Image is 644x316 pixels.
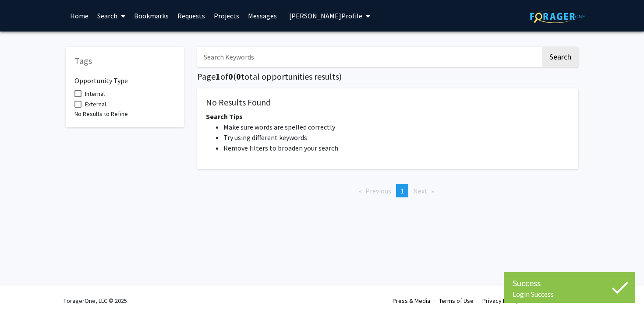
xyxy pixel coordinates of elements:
a: Requests [173,0,209,31]
a: Home [66,0,93,31]
li: Remove filters to broaden your search [223,143,570,153]
a: Terms of Use [439,297,474,305]
div: Success [513,277,626,290]
a: Press & Media [393,297,430,305]
div: ForagerOne, LLC © 2025 [64,285,127,316]
button: Search [542,47,578,67]
a: Messages [244,0,281,31]
span: No Results to Refine [74,110,128,118]
ul: Pagination [197,184,578,197]
a: Search [93,0,130,31]
span: [PERSON_NAME] Profile [289,11,362,20]
a: Privacy Policy [482,297,519,305]
span: 0 [228,71,233,82]
span: 1 [216,71,220,82]
span: External [85,99,106,109]
h6: Opportunity Type [74,70,175,85]
li: Try using different keywords [223,132,570,143]
a: Bookmarks [130,0,173,31]
span: Search Tips [206,112,243,121]
h5: Tags [74,56,175,66]
h5: No Results Found [206,97,570,108]
a: Projects [209,0,244,31]
img: ForagerOne Logo [530,10,585,23]
div: Login Success [513,290,626,298]
span: Next [413,186,428,195]
input: Search Keywords [197,47,541,67]
span: 0 [236,71,241,82]
span: 1 [400,186,404,195]
li: Make sure words are spelled correctly [223,122,570,132]
h5: Page of ( total opportunities results) [197,71,578,82]
span: Previous [365,186,391,195]
span: Internal [85,88,105,99]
